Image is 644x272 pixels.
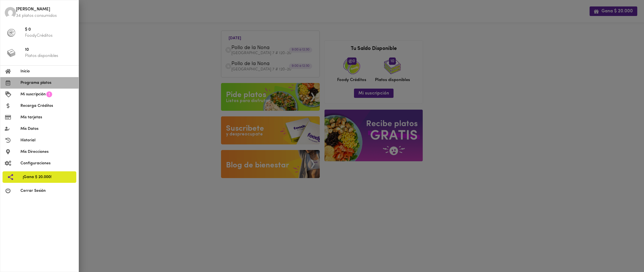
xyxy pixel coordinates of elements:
iframe: Messagebird Livechat Widget [611,239,638,266]
span: Mi suscripción [20,91,46,97]
span: Inicio [20,68,74,74]
span: Historial [20,137,74,143]
span: 10 [25,47,74,53]
span: Mis Datos [20,126,74,132]
span: Programa platos [20,80,74,86]
span: Configuraciones [20,160,74,166]
span: Cerrar Sesión [20,188,74,194]
span: Mis tarjetas [20,114,74,120]
span: Mis Direcciones [20,149,74,155]
p: FoodyCréditos [25,33,74,39]
span: $ 0 [25,27,74,33]
p: 34 platos consumidos [16,13,74,19]
span: ¡Gana $ 20.000! [23,174,72,180]
img: platos_menu.png [7,49,15,57]
span: Recarga Créditos [20,103,74,109]
p: Platos disponibles [25,53,74,59]
img: foody-creditos-black.png [7,29,15,37]
span: [PERSON_NAME] [16,6,74,13]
